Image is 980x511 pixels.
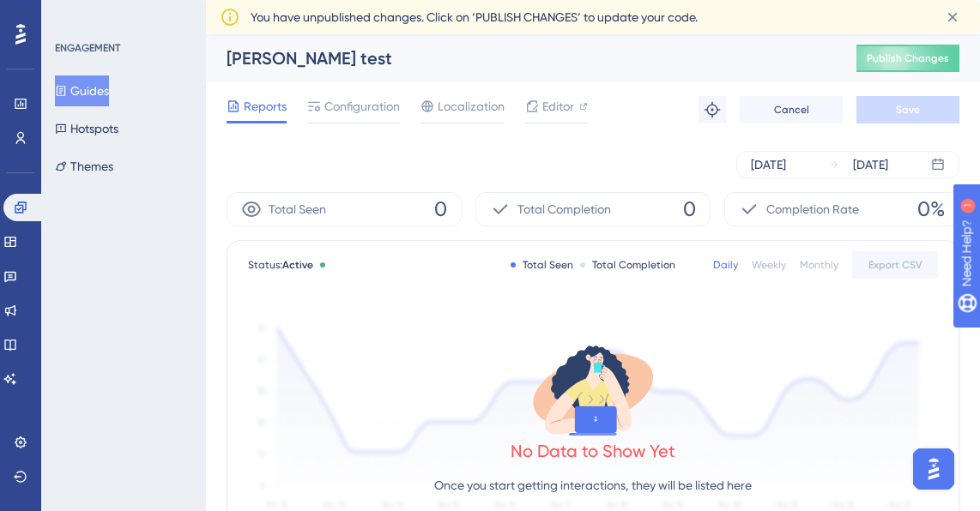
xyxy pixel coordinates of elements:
[542,96,574,117] span: Editor
[227,46,814,70] div: [PERSON_NAME] test
[852,251,938,279] button: Export CSV
[511,258,573,272] div: Total Seen
[752,258,786,272] div: Weekly
[517,199,611,219] span: Total Completion
[766,199,859,219] span: Completion Rate
[324,96,400,117] span: Configuration
[800,258,838,272] div: Monthly
[856,45,959,72] button: Publish Changes
[751,154,786,175] div: [DATE]
[119,9,124,22] div: 1
[244,96,287,117] span: Reports
[580,258,675,272] div: Total Completion
[282,259,313,271] span: Active
[438,96,505,117] span: Localization
[853,154,888,175] div: [DATE]
[434,195,447,223] span: 0
[55,113,118,144] button: Hotspots
[55,41,120,55] div: ENGAGEMENT
[248,258,313,272] span: Status:
[713,258,738,272] div: Daily
[55,75,109,106] button: Guides
[774,103,809,117] span: Cancel
[251,7,698,27] span: You have unpublished changes. Click on ‘PUBLISH CHANGES’ to update your code.
[55,151,113,182] button: Themes
[269,199,326,219] span: Total Seen
[868,258,923,272] span: Export CSV
[434,475,752,496] p: Once you start getting interactions, they will be listed here
[40,4,107,25] span: Need Help?
[511,439,675,463] div: No Data to Show Yet
[856,96,959,123] button: Save
[740,96,843,123] button: Cancel
[867,51,949,65] span: Publish Changes
[683,195,696,223] span: 0
[917,195,945,223] span: 0%
[896,103,920,117] span: Save
[908,443,959,495] iframe: UserGuiding AI Assistant Launcher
